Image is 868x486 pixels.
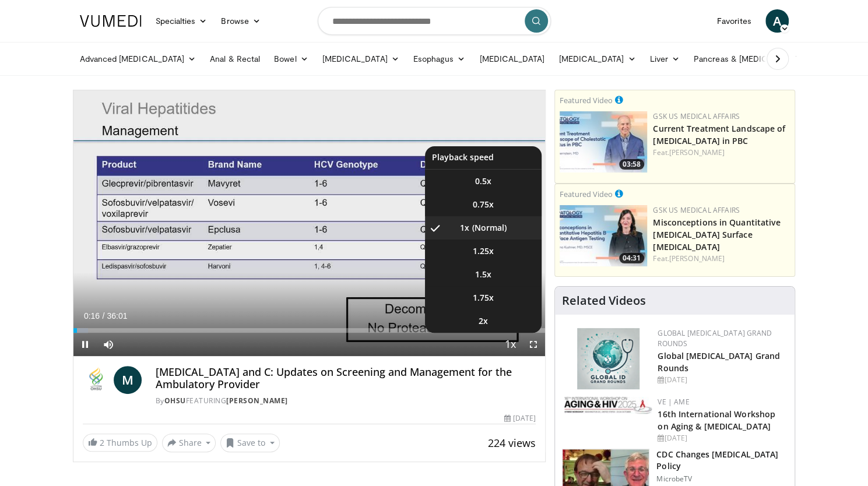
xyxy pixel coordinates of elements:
[83,434,157,452] a: 2 Thumbs Up
[107,311,127,321] span: 36:01
[97,333,120,356] button: Mute
[658,397,689,407] a: VE | AME
[653,217,781,252] a: Misconceptions in Quantitative [MEDICAL_DATA] Surface [MEDICAL_DATA]
[472,47,551,71] a: [MEDICAL_DATA]
[658,328,772,348] a: Global [MEDICAL_DATA] Grand Rounds
[619,253,644,263] span: 04:31
[765,9,789,33] a: A
[73,328,546,333] div: Progress Bar
[619,159,644,170] span: 03:58
[687,47,823,71] a: Pancreas & [MEDICAL_DATA]
[653,111,740,121] a: GSK US Medical Affairs
[156,366,536,391] h4: [MEDICAL_DATA] and C: Updates on Screening and Management for the Ambulatory Provider
[564,397,652,414] img: bc2467d1-3f88-49dc-9c22-fa3546bada9e.png.150x105_q85_autocrop_double_scale_upscale_version-0.2.jpg
[522,333,545,356] button: Fullscreen
[562,294,646,308] h4: Related Videos
[560,95,613,105] small: Featured Video
[488,436,536,450] span: 224 views
[656,474,788,484] p: MicrobeTV
[560,189,613,199] small: Featured Video
[164,396,186,406] a: OHSU
[114,366,142,394] a: M
[80,15,142,27] img: VuMedi Logo
[149,9,215,33] a: Specialties
[473,199,494,210] span: 0.75x
[84,311,100,321] span: 0:16
[653,123,785,146] a: Current Treatment Landscape of [MEDICAL_DATA] in PBC
[473,292,494,304] span: 1.75x
[498,333,522,356] button: Playback Rate
[220,434,280,452] button: Save to
[460,222,469,234] span: 1x
[100,437,104,448] span: 2
[653,147,790,158] div: Feat.
[83,366,109,394] img: OHSU
[642,47,686,71] a: Liver
[560,111,647,172] img: 80648b2f-fef7-42cf-9147-40ea3e731334.jpg.150x105_q85_crop-smart_upscale.jpg
[653,205,740,215] a: GSK US Medical Affairs
[73,90,546,357] video-js: Video Player
[560,205,647,266] img: ea8305e5-ef6b-4575-a231-c141b8650e1f.jpg.150x105_q85_crop-smart_upscale.jpg
[656,449,788,472] h3: CDC Changes [MEDICAL_DATA] Policy
[214,9,268,33] a: Browse
[475,175,491,187] span: 0.5x
[669,147,725,157] a: [PERSON_NAME]
[73,47,203,71] a: Advanced [MEDICAL_DATA]
[479,315,488,327] span: 2x
[560,111,647,172] a: 03:58
[156,396,536,406] div: By FEATURING
[315,47,406,71] a: [MEDICAL_DATA]
[267,47,315,71] a: Bowel
[560,205,647,266] a: 04:31
[406,47,473,71] a: Esophagus
[473,245,494,257] span: 1.25x
[658,433,785,443] div: [DATE]
[577,328,639,389] img: e456a1d5-25c5-46f9-913a-7a343587d2a7.png.150x105_q85_autocrop_double_scale_upscale_version-0.2.png
[658,375,785,385] div: [DATE]
[669,253,725,263] a: [PERSON_NAME]
[226,396,288,406] a: [PERSON_NAME]
[551,47,642,71] a: [MEDICAL_DATA]
[203,47,267,71] a: Anal & Rectal
[653,253,790,264] div: Feat.
[658,408,775,432] a: 16th International Workshop on Aging & [MEDICAL_DATA]
[710,9,758,33] a: Favorites
[658,350,780,374] a: Global [MEDICAL_DATA] Grand Rounds
[475,269,491,280] span: 1.5x
[504,413,536,424] div: [DATE]
[162,434,216,452] button: Share
[103,311,105,321] span: /
[318,7,551,35] input: Search topics, interventions
[73,333,97,356] button: Pause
